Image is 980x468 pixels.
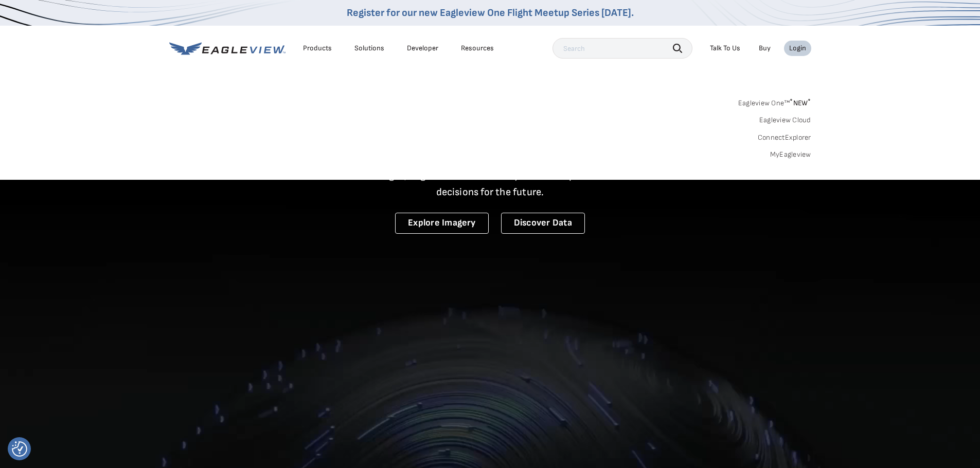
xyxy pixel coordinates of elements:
img: Revisit consent button [12,441,27,457]
div: Products [303,44,332,53]
a: Buy [759,44,771,53]
div: Login [789,44,806,53]
a: Eagleview One™*NEW* [738,96,811,107]
a: MyEagleview [770,150,811,159]
input: Search [553,38,692,59]
span: NEW [790,99,811,107]
div: Talk To Us [710,44,740,53]
button: Consent Preferences [12,441,27,457]
div: Resources [461,44,494,53]
div: Solutions [354,44,384,53]
a: Eagleview Cloud [759,116,811,125]
a: ConnectExplorer [758,133,811,142]
a: Discover Data [501,213,585,234]
a: Register for our new Eagleview One Flight Meetup Series [DATE]. [347,7,634,19]
a: Explore Imagery [395,213,489,234]
a: Developer [407,44,438,53]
